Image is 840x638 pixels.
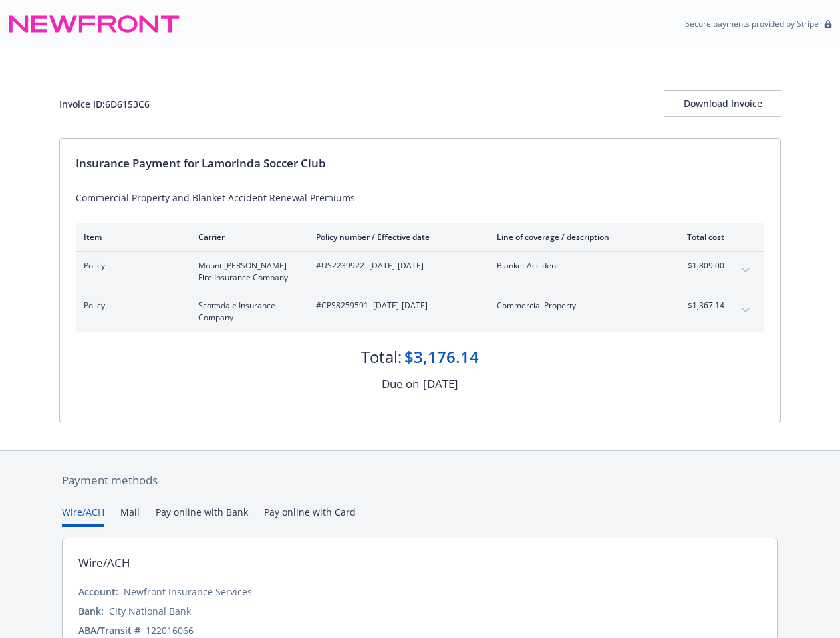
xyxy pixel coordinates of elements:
span: Policy [84,300,177,312]
span: Mount [PERSON_NAME] Fire Insurance Company [198,260,295,284]
button: Mail [120,505,140,527]
div: PolicyMount [PERSON_NAME] Fire Insurance Company#US2239922- [DATE]-[DATE]Blanket Accident$1,809.0... [76,252,764,292]
div: Account: [78,585,118,599]
div: [DATE] [423,375,458,393]
div: 122016066 [146,623,194,637]
div: Item [84,231,177,243]
button: Pay online with Bank [156,505,248,527]
span: Scottsdale Insurance Company [198,300,295,324]
div: Payment methods [62,472,778,489]
span: $1,367.14 [674,300,724,312]
div: Total: [361,346,402,368]
span: #US2239922 - [DATE]-[DATE] [316,260,476,272]
span: $1,809.00 [674,260,724,272]
div: Download Invoice [664,91,781,116]
span: Commercial Property [497,300,653,312]
div: PolicyScottsdale Insurance Company#CPS8259591- [DATE]-[DATE]Commercial Property$1,367.14expand co... [76,292,764,332]
div: ABA/Transit # [78,623,140,637]
div: Newfront Insurance Services [124,585,252,599]
span: Blanket Accident [497,260,653,272]
div: Invoice ID: 6D6153C6 [59,97,150,111]
button: Pay online with Card [264,505,356,527]
div: Insurance Payment for Lamorinda Soccer Club [76,155,764,172]
button: expand content [735,300,756,321]
div: Commercial Property and Blanket Accident Renewal Premiums [76,191,764,205]
div: Policy number / Effective date [316,231,476,243]
div: $3,176.14 [404,346,479,368]
div: Due on [382,375,419,393]
button: Wire/ACH [62,505,104,527]
div: Wire/ACH [78,554,130,572]
button: Download Invoice [664,90,781,117]
p: Secure payments provided by Stripe [685,18,819,29]
div: Total cost [674,231,724,243]
div: Carrier [198,231,295,243]
span: Policy [84,260,177,272]
span: #CPS8259591 - [DATE]-[DATE] [316,300,476,312]
div: Bank: [78,604,104,618]
button: expand content [735,260,756,281]
div: City National Bank [109,604,191,618]
div: Line of coverage / description [497,231,653,243]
